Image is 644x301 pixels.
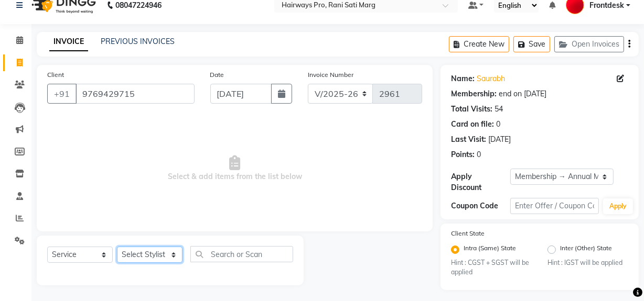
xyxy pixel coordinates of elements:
button: Open Invoices [554,36,624,52]
input: Search by Name/Mobile/Email/Code [76,84,195,104]
div: Points: [451,149,475,160]
div: 0 [496,119,500,130]
div: 0 [477,149,481,160]
div: Membership: [451,88,497,99]
button: Apply [603,198,633,214]
label: Intra (Same) State [464,243,516,256]
label: Invoice Number [308,70,353,80]
button: Save [513,36,550,52]
small: Hint : IGST will be applied [548,258,628,267]
input: Search or Scan [190,246,293,262]
div: Name: [451,73,475,84]
small: Hint : CGST + SGST will be applied [451,258,532,277]
label: Date [210,70,224,80]
div: Apply Discount [451,171,510,193]
span: Select & add items from the list below [47,116,422,221]
div: [DATE] [488,134,511,145]
label: Client State [451,229,485,238]
div: end on [DATE] [499,88,546,99]
div: Card on file: [451,119,494,130]
button: Create New [449,36,509,52]
label: Inter (Other) State [560,243,612,256]
a: INVOICE [49,32,88,51]
label: Client [47,70,64,80]
div: Last Visit: [451,134,486,145]
div: Coupon Code [451,200,510,211]
input: Enter Offer / Coupon Code [510,198,599,214]
div: 54 [495,104,503,115]
a: PREVIOUS INVOICES [101,37,175,46]
a: Saurabh [477,73,505,84]
div: Total Visits: [451,104,492,115]
button: +91 [47,84,77,104]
